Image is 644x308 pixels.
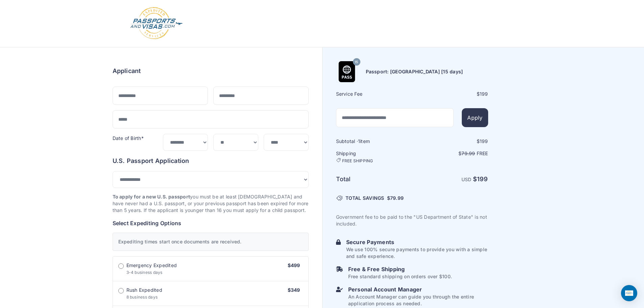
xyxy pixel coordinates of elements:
span: $ [387,195,404,202]
h6: U.S. Passport Application [113,156,309,166]
strong: To apply for a new U.S. passport [113,194,190,199]
h6: Applicant [113,66,141,76]
h6: Service Fee [336,91,411,97]
p: $ [413,150,488,157]
h6: Subtotal · item [336,138,411,145]
span: TOTAL SAVINGS [345,195,384,202]
span: 199 [480,138,488,144]
span: Rush Expedited [126,287,162,293]
h6: Shipping [336,150,411,164]
p: Government fee to be paid to the "US Department of State" is not included. [336,214,488,227]
h6: Total [336,174,411,184]
span: $349 [288,287,300,293]
span: 199 [477,175,488,183]
p: Free standard shipping on orders over $100. [348,273,452,280]
span: FREE SHIPPING [342,158,373,164]
h6: Select Expediting Options [113,219,309,227]
img: Product Name [336,61,357,82]
h6: Passport: [GEOGRAPHIC_DATA] [15 days] [366,68,463,75]
p: We use 100% secure payments to provide you with a simple and safe experience. [346,246,488,260]
h6: Personal Account Manager [348,285,488,293]
span: Free [477,150,488,156]
h6: Free & Free Shipping [348,265,452,273]
strong: $ [473,175,488,183]
span: 15 [355,58,358,67]
span: 199 [480,91,488,97]
label: Date of Birth* [113,135,144,141]
span: 79.99 [390,195,404,201]
div: $ [413,91,488,97]
div: Expediting times start once documents are received. [113,233,309,251]
span: 1 [358,138,360,144]
h6: Secure Payments [346,238,488,246]
span: 79.99 [461,150,475,156]
div: Open Intercom Messenger [621,285,637,301]
span: $499 [288,262,300,268]
p: you must be at least [DEMOGRAPHIC_DATA] and have never had a U.S. passport, or your previous pass... [113,193,309,214]
p: An Account Manager can guide you through the entire application process as needed. [348,293,488,307]
button: Apply [462,108,488,127]
span: Emergency Expedited [126,262,177,269]
img: Logo [129,7,183,40]
span: USD [461,176,472,182]
span: 8 business days [126,294,158,300]
div: $ [413,138,488,145]
span: 3-4 business days [126,270,163,275]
